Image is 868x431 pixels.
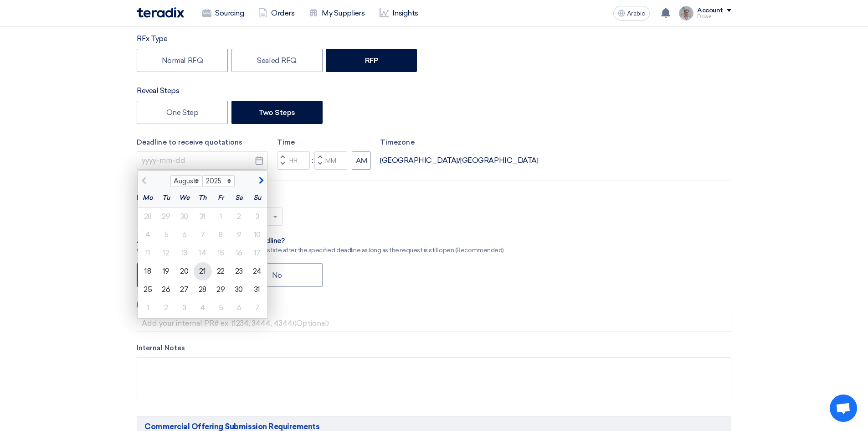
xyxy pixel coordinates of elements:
font: Commercial Offering Submission Requirements [144,422,319,431]
font: 31 [200,212,205,221]
font: 7 [200,230,205,239]
font: RFx Type [137,34,167,43]
font: 13 [181,249,187,257]
font: 16 [236,249,242,257]
font: Timezone [380,138,415,146]
font: 23 [235,267,242,275]
font: One Step [166,108,198,117]
font: 28 [144,212,152,221]
font: 4 [145,230,150,239]
font: : [312,156,313,165]
font: 30 [180,212,188,221]
button: Arabic [613,6,650,21]
font: 30 [235,285,243,294]
font: 10 [254,230,261,239]
font: 8 [219,230,223,239]
input: yyyy-mm-dd [137,151,268,170]
font: [GEOGRAPHIC_DATA]/[GEOGRAPHIC_DATA] [380,156,538,165]
input: Add your internal PR# ex. (1234, 3444, 4344)(Optional) [137,314,731,332]
font: 25 [144,285,152,294]
font: Give a chance to suppliers to submit their offers late after the specified deadline as long as th... [137,246,504,254]
font: Su [253,194,261,202]
a: Sourcing [195,3,251,23]
font: Time [277,138,295,146]
font: AM [356,156,367,165]
font: 20 [180,267,188,275]
font: Arabic [627,10,645,17]
font: 19 [163,267,169,275]
font: 15 [217,249,224,257]
font: 29 [162,212,170,221]
font: Purchase Request Number (PR#) [137,301,247,309]
font: Fr [218,194,223,202]
font: 5 [219,303,223,312]
font: 1 [147,303,149,312]
font: 22 [217,267,225,275]
font: Sa [235,194,242,202]
font: 26 [162,285,170,294]
font: 6 [182,230,187,239]
font: Sealed RFQ [257,56,296,65]
font: Reveal Steps [137,86,179,95]
font: 14 [199,249,206,257]
font: No [272,271,282,280]
font: Internal Notes [137,344,185,352]
font: 2 [164,303,168,312]
font: 2 [237,212,241,221]
font: 17 [254,249,261,257]
font: Insights [392,9,418,17]
font: 12 [163,249,169,257]
input: Hours [277,151,310,170]
font: We [179,194,189,202]
font: 5 [164,230,169,239]
font: 6 [237,303,241,312]
button: AM [352,151,371,170]
font: 3 [256,212,259,221]
font: 28 [199,285,206,294]
font: 24 [253,267,262,275]
font: 18 [144,267,151,275]
font: Two Steps [258,108,295,117]
a: Orders [251,3,302,23]
font: 31 [254,285,260,294]
font: 11 [145,249,150,257]
font: My Suppliers [322,9,365,17]
font: 9 [237,230,241,239]
a: Open chat [830,395,857,422]
font: RFP [365,56,378,65]
font: Allow receiving quotations after this deadline? [137,237,284,245]
font: Normal RFQ [162,56,203,65]
font: 21 [199,267,205,275]
font: Dowel [697,14,713,20]
img: Teradix logo [137,7,184,18]
img: IMG_1753965247717.jpg [679,6,693,21]
font: Tu [162,194,169,202]
font: Th [198,194,206,202]
font: Request Priority [137,193,191,202]
font: Deadline to receive quotations [137,138,242,146]
font: 29 [216,285,225,294]
a: Insights [372,3,426,23]
font: Sourcing [215,9,244,17]
input: Minutes [314,151,347,170]
font: Mo [143,194,153,202]
font: Account [697,6,723,14]
font: 4 [200,303,205,312]
font: 1 [220,212,222,221]
font: 7 [255,303,260,312]
font: 3 [183,303,186,312]
font: Orders [271,9,294,17]
a: My Suppliers [302,3,372,23]
font: 27 [180,285,188,294]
